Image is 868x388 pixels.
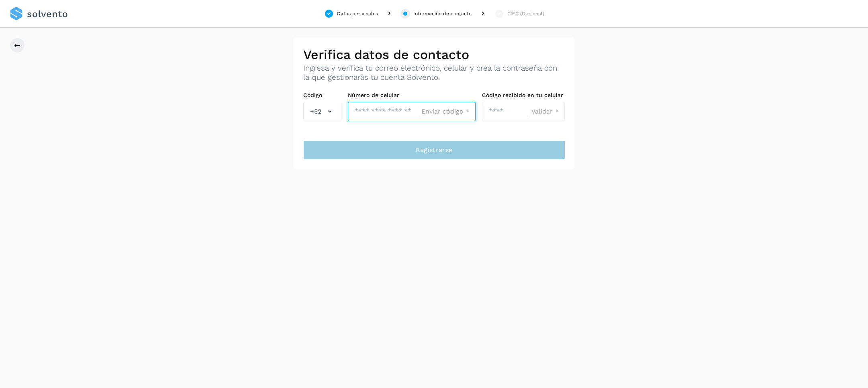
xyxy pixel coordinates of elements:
[416,146,452,154] span: Registrarse
[421,107,472,116] button: Enviar código
[303,47,565,62] h2: Verifica datos de contacto
[303,92,341,99] label: Código
[303,64,565,82] p: Ingresa y verifica tu correo electrónico, celular y crea la contraseña con la que gestionarás tu ...
[531,108,553,115] span: Validar
[310,107,321,116] span: +52
[531,107,561,116] button: Validar
[482,92,565,99] label: Código recibido en tu celular
[507,10,544,17] div: CIEC (Opcional)
[421,108,464,115] span: Enviar código
[303,140,565,160] button: Registrarse
[413,10,472,17] div: Información de contacto
[337,10,378,17] div: Datos personales
[348,92,476,99] label: Número de celular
